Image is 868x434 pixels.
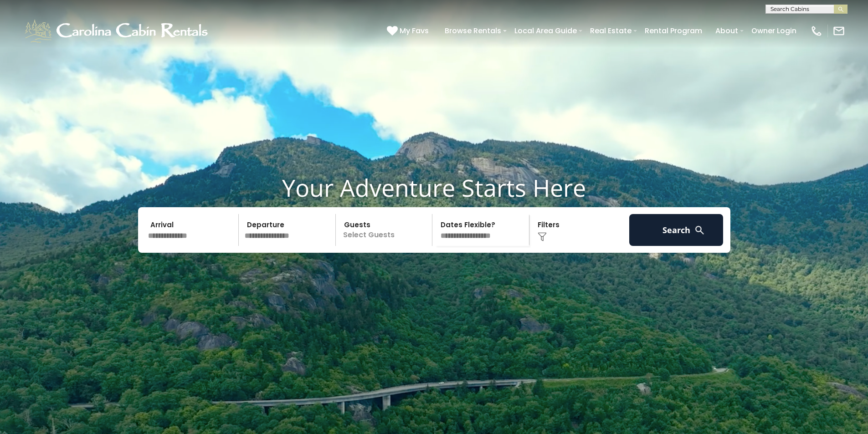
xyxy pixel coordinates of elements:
[640,23,707,39] a: Rental Program
[339,214,432,246] p: Select Guests
[510,23,581,39] a: Local Area Guide
[538,232,547,241] img: filter--v1.png
[832,25,845,37] img: mail-regular-white.png
[400,25,429,36] span: My Favs
[586,23,636,39] a: Real Estate
[694,225,705,236] img: search-regular-white.png
[711,23,743,39] a: About
[23,17,212,45] img: White-1-1-2.png
[629,214,724,246] button: Search
[387,25,431,37] a: My Favs
[747,23,801,39] a: Owner Login
[810,25,823,37] img: phone-regular-white.png
[440,23,506,39] a: Browse Rentals
[7,174,861,202] h1: Your Adventure Starts Here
